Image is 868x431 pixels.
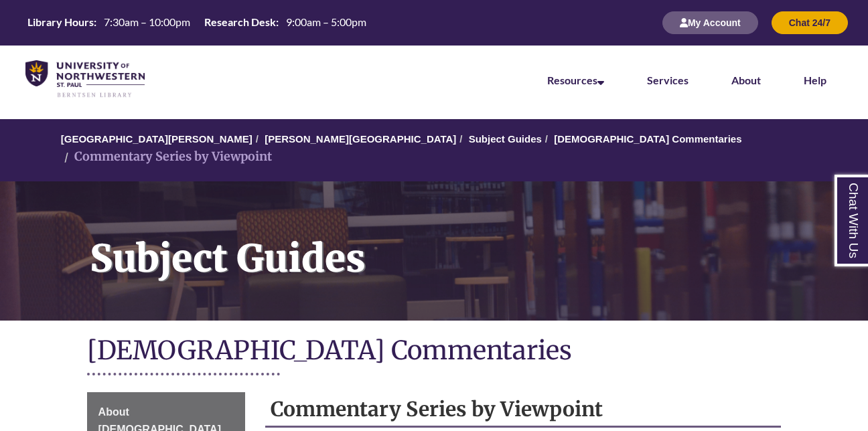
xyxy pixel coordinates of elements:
[804,74,826,86] a: Help
[265,133,456,145] a: [PERSON_NAME][GEOGRAPHIC_DATA]
[87,334,782,369] h1: [DEMOGRAPHIC_DATA] Commentaries
[731,74,761,86] a: About
[772,11,848,34] button: Chat 24/7
[199,15,281,29] th: Research Desk:
[25,60,145,98] img: UNWSP Library Logo
[772,17,848,28] a: Chat 24/7
[61,133,252,145] a: [GEOGRAPHIC_DATA][PERSON_NAME]
[104,15,190,28] span: 7:30am – 10:00pm
[265,392,781,428] h2: Commentary Series by Viewpoint
[22,15,98,29] th: Library Hours:
[662,17,758,28] a: My Account
[22,15,372,31] a: Hours Today
[75,181,868,303] h1: Subject Guides
[662,11,758,34] button: My Account
[61,147,272,167] li: Commentary Series by Viewpoint
[469,133,542,145] a: Subject Guides
[22,15,372,29] table: Hours Today
[547,74,604,86] a: Resources
[554,133,741,145] a: [DEMOGRAPHIC_DATA] Commentaries
[286,15,366,28] span: 9:00am – 5:00pm
[647,74,689,86] a: Services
